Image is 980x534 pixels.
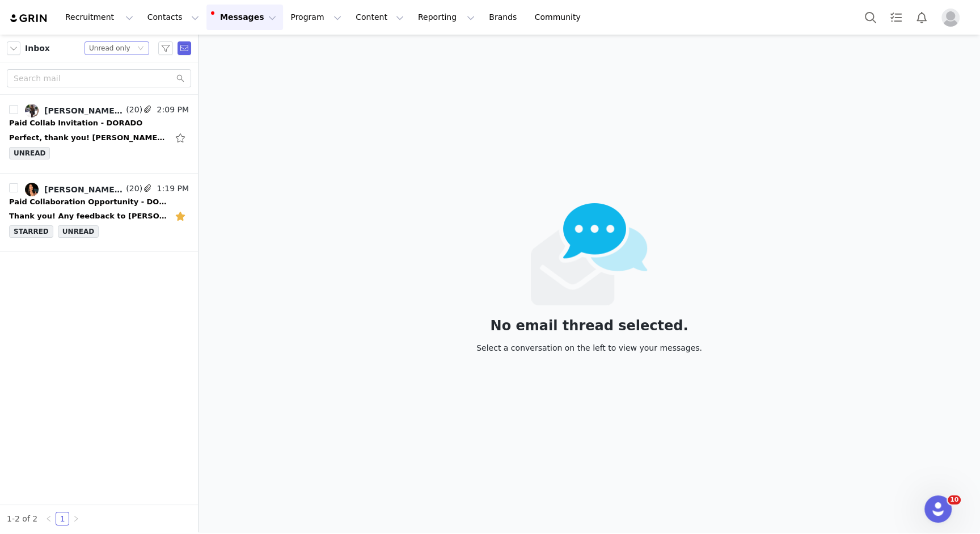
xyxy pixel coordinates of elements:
img: cedff890-1e34-47ae-ab66-2f2a6f4c28f0.jpg [25,183,39,196]
img: grin logo [9,13,49,24]
div: Thank you! Any feedback to Elsy's video? On Wed, Oct 1, 2025 at 10:17 AM DORADO | Partners <partn... [9,211,168,222]
button: Reporting [411,5,481,30]
a: [PERSON_NAME], DORADO | Partners [25,183,124,196]
li: 1 [56,512,69,525]
span: UNREAD [58,225,99,238]
div: Paid Collaboration Opportunity - DORADO [9,196,168,208]
div: Unread only [89,42,130,54]
span: (20) [124,183,142,195]
i: icon: right [73,515,79,522]
img: placeholder-profile.jpg [941,9,960,27]
button: Profile [935,9,971,27]
span: UNREAD [9,147,50,159]
span: Inbox [25,43,50,54]
div: Perfect, thank you! Kamie OConnor | Talent Manager at Jabberhaus www.jabberhaus.com | @jabberhaus... [9,132,168,144]
button: Program [284,5,348,30]
a: [PERSON_NAME], [PERSON_NAME], DORADO | Partners [25,104,124,117]
div: Select a conversation on the left to view your messages. [476,342,702,354]
i: icon: left [45,515,52,522]
a: 1 [56,512,69,525]
a: Brands [482,5,527,30]
button: Notifications [909,5,934,30]
img: 2aa2d9ba-34da-4d08-800e-04d602658432.jpg [25,104,39,117]
div: Paid Collab Invitation - DORADO [9,117,142,129]
div: [PERSON_NAME], DORADO | Partners [44,185,124,194]
iframe: Intercom live chat [924,495,952,523]
span: Send Email [178,41,191,55]
span: (20) [124,104,142,116]
img: emails-empty2x.png [531,203,648,305]
span: STARRED [9,225,53,238]
button: Content [349,5,411,30]
input: Search mail [7,69,191,87]
i: icon: down [137,45,144,53]
a: Community [528,5,593,30]
li: Previous Page [42,512,56,525]
button: Messages [206,5,283,30]
a: Tasks [884,5,909,30]
span: 10 [948,495,961,504]
li: Next Page [69,512,83,525]
button: Recruitment [58,5,140,30]
button: Search [858,5,883,30]
div: [PERSON_NAME], [PERSON_NAME], DORADO | Partners [44,106,124,115]
div: No email thread selected. [476,319,702,332]
li: 1-2 of 2 [7,512,37,525]
button: Contacts [141,5,206,30]
i: icon: search [176,74,184,82]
